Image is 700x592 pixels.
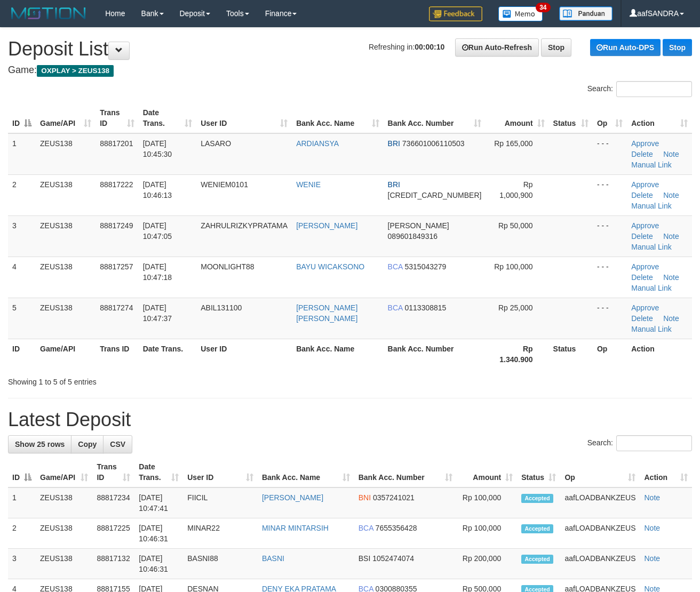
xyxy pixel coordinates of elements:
[36,549,92,579] td: ZEUS138
[388,303,403,312] span: BCA
[631,243,672,251] a: Manual Link
[631,191,653,199] a: Delete
[292,103,383,133] th: Bank Acc. Name: activate to sort column ascending
[100,180,133,189] span: 88817222
[143,262,172,282] span: [DATE] 10:47:18
[388,191,482,199] span: Copy 343401042797536 to clipboard
[92,549,134,579] td: 88817132
[631,221,659,230] a: Approve
[663,314,679,323] a: Note
[593,103,627,133] th: Op: activate to sort column ascending
[92,518,134,549] td: 88817225
[388,232,437,241] span: Copy 089601849316 to clipboard
[8,103,36,133] th: ID: activate to sort column descending
[8,133,36,175] td: 1
[8,5,89,21] img: MOTION_logo.png
[631,150,653,158] a: Delete
[262,493,323,502] a: [PERSON_NAME]
[92,457,134,487] th: Trans ID: activate to sort column ascending
[8,435,71,453] a: Show 25 rows
[593,174,627,215] td: - - -
[384,103,486,133] th: Bank Acc. Number: activate to sort column ascending
[8,518,36,549] td: 2
[616,81,692,97] input: Search:
[590,39,661,56] a: Run Auto-DPS
[292,339,383,369] th: Bank Acc. Name
[429,6,482,21] img: Feedback.jpg
[404,262,446,271] span: Copy 5315043279 to clipboard
[593,257,627,298] td: - - -
[36,174,96,215] td: ZEUS138
[183,487,258,518] td: FIICIL
[404,303,446,312] span: Copy 0113308815 to clipboard
[384,339,486,369] th: Bank Acc. Number
[143,303,172,323] span: [DATE] 10:47:37
[8,549,36,579] td: 3
[201,303,242,312] span: ABIL131100
[517,457,560,487] th: Status: activate to sort column ascending
[258,457,354,487] th: Bank Acc. Name: activate to sort column ascending
[139,103,197,133] th: Date Trans.: activate to sort column ascending
[143,221,172,241] span: [DATE] 10:47:05
[359,524,373,532] span: BCA
[201,180,248,189] span: WENIEM0101
[644,493,660,502] a: Note
[296,303,357,323] a: [PERSON_NAME] [PERSON_NAME]
[644,524,660,532] a: Note
[593,298,627,339] td: - - -
[143,139,172,158] span: [DATE] 10:45:30
[373,493,415,502] span: Copy 0357241021 to clipboard
[457,457,518,487] th: Amount: activate to sort column ascending
[96,339,139,369] th: Trans ID
[616,435,692,451] input: Search:
[96,103,139,133] th: Trans ID: activate to sort column ascending
[8,409,692,430] h1: Latest Deposit
[296,221,357,230] a: [PERSON_NAME]
[369,43,444,51] span: Refreshing in:
[593,215,627,257] td: - - -
[560,487,640,518] td: aafLOADBANKZEUS
[183,549,258,579] td: BASNI88
[663,191,679,199] a: Note
[498,303,533,312] span: Rp 25,000
[36,257,96,298] td: ZEUS138
[631,161,672,169] a: Manual Link
[183,457,258,487] th: User ID: activate to sort column ascending
[663,232,679,241] a: Note
[296,262,364,271] a: BAYU WICAKSONO
[494,262,532,271] span: Rp 100,000
[296,139,339,148] a: ARDIANSYA
[455,38,539,57] a: Run Auto-Refresh
[631,325,672,333] a: Manual Link
[631,303,659,312] a: Approve
[201,262,254,271] span: MOONLIGHT88
[183,518,258,549] td: MINAR22
[549,103,593,133] th: Status: activate to sort column ascending
[36,487,92,518] td: ZEUS138
[486,339,548,369] th: Rp 1.340.900
[110,440,125,449] span: CSV
[36,339,96,369] th: Game/API
[457,549,518,579] td: Rp 200,000
[549,339,593,369] th: Status
[78,440,97,449] span: Copy
[631,202,672,210] a: Manual Link
[631,314,653,323] a: Delete
[498,6,543,21] img: Button%20Memo.svg
[559,6,612,21] img: panduan.png
[100,139,133,148] span: 88817201
[139,339,197,369] th: Date Trans.
[388,221,449,230] span: [PERSON_NAME]
[8,457,36,487] th: ID: activate to sort column descending
[631,232,653,241] a: Delete
[376,524,417,532] span: Copy 7655356428 to clipboard
[457,487,518,518] td: Rp 100,000
[201,139,231,148] span: LASARO
[388,180,400,189] span: BRI
[8,38,692,60] h1: Deposit List
[8,65,692,76] h4: Game:
[499,180,532,199] span: Rp 1,000,900
[262,524,329,532] a: MINAR MINTARSIH
[402,139,465,148] span: Copy 736601006110503 to clipboard
[36,298,96,339] td: ZEUS138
